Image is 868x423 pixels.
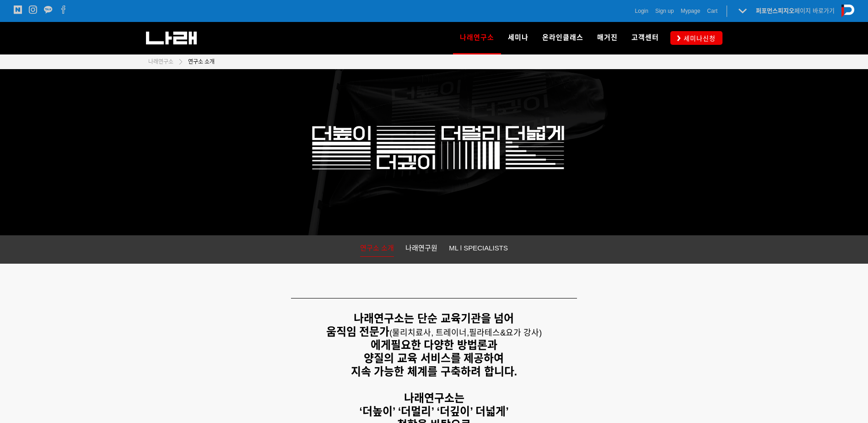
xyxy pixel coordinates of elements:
[756,7,835,14] a: 퍼포먼스피지오페이지 바로가기
[542,33,583,42] span: 온라인클래스
[681,34,716,43] span: 세미나신청
[508,33,528,42] span: 세미나
[183,57,215,66] a: 연구소 소개
[360,242,394,257] a: 연구소 소개
[590,22,625,54] a: 매거진
[188,59,215,65] span: 연구소 소개
[148,57,173,66] a: 나래연구소
[631,33,659,42] span: 고객센터
[371,339,391,351] strong: 에게
[460,30,494,45] span: 나래연구소
[392,328,469,337] span: 물리치료사, 트레이너,
[469,328,542,337] span: 필라테스&요가 강사)
[535,22,590,54] a: 온라인클래스
[625,22,666,54] a: 고객센터
[148,59,173,65] span: 나래연구소
[405,242,437,256] a: 나래연구원
[404,392,464,404] strong: 나래연구소는
[449,244,508,252] span: ML l SPECIALISTS
[453,22,501,54] a: 나래연구소
[681,6,701,16] a: Mypage
[449,242,508,256] a: ML l SPECIALISTS
[391,339,497,351] strong: 필요한 다양한 방법론과
[635,6,648,16] a: Login
[670,31,722,44] a: 세미나신청
[389,328,469,337] span: (
[597,33,618,42] span: 매거진
[326,325,390,338] strong: 움직임 전문가
[354,312,514,325] strong: 나래연구소는 단순 교육기관을 넘어
[364,352,504,364] strong: 양질의 교육 서비스를 제공하여
[756,7,794,14] strong: 퍼포먼스피지오
[359,405,509,418] strong: ‘더높이’ ‘더멀리’ ‘더깊이’ 더넓게’
[707,6,717,16] a: Cart
[351,365,517,378] strong: 지속 가능한 체계를 구축하려 합니다.
[405,244,437,252] span: 나래연구원
[501,22,535,54] a: 세미나
[655,6,674,16] a: Sign up
[360,244,394,252] span: 연구소 소개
